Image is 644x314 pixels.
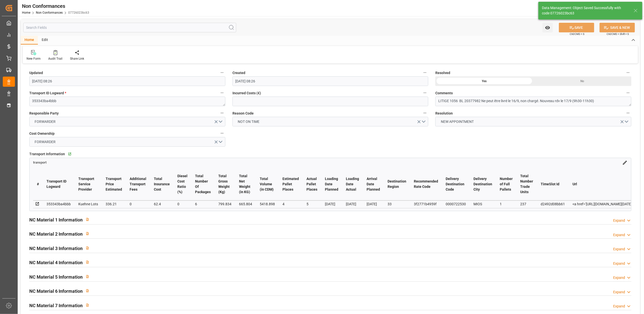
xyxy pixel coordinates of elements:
[83,272,92,281] button: View description
[613,261,625,266] div: Expand
[130,201,146,207] div: 0
[29,97,225,106] textarea: 353343ba4bbb
[83,257,92,267] button: View description
[232,111,254,116] span: Reason Code
[625,89,631,96] button: Comments
[613,275,625,280] div: Expand
[29,245,83,252] h2: NC Material 3 Information
[83,243,92,253] button: View description
[520,201,533,207] div: 237
[422,110,428,116] button: Reason Code
[83,229,92,238] button: View description
[29,91,66,96] span: Transport ID Logward
[346,201,359,207] div: [DATE]
[260,201,275,207] div: 5418.898
[613,246,625,252] div: Expand
[36,11,63,14] a: Non Conformances
[32,119,58,124] span: FORWARDER
[154,201,170,207] div: 62.4
[435,97,631,106] textarea: LITIGE 1056 BL 20377982 Ne peut être livré le 16/9, non chargé. Nouveau rdv le 17/9 (9h30-11h30)
[570,32,584,36] span: Ctrl/CMD + S
[29,288,83,295] h2: NC Material 6 Information
[232,91,261,96] span: Incurred Costs (€)
[21,36,38,44] div: Home
[410,168,442,200] th: Recommended Rate Code
[29,302,83,309] h2: NC Material 7 Information
[219,89,225,96] button: Transport ID Logward *
[29,137,225,147] button: open menu
[613,289,625,295] div: Expand
[306,201,317,207] div: 5
[446,201,466,207] div: 0000722530
[613,232,625,238] div: Expand
[219,130,225,137] button: Cost Ownership
[422,89,428,96] button: Incurred Costs (€)
[533,76,631,86] div: No
[438,119,476,124] span: NEW APPOINTMENT
[29,117,225,126] button: open menu
[32,139,58,145] span: FORWARDER
[473,201,492,207] div: MIOS
[78,201,98,207] div: Kuehne Lots
[43,168,75,200] th: Transport ID Logward
[613,304,625,309] div: Expand
[33,168,43,200] th: #
[177,201,187,207] div: 0
[70,56,84,61] div: Share Link
[435,91,453,96] span: Comments
[191,168,214,200] th: Total Number Of Packages
[414,201,438,207] div: 3f2771b4959f
[500,201,513,207] div: 1
[232,117,428,126] button: open menu
[235,168,256,200] th: Total Net Weight (in KG)
[435,76,533,86] div: Yes
[22,2,89,10] div: Non Conformances
[23,23,236,32] input: Search Fields
[367,201,380,207] div: [DATE]
[214,168,235,200] th: Total Gross Weight (Kg)
[256,168,279,200] th: Total Volume (in CDM)
[607,32,629,36] span: Ctrl/CMD + Shift + S
[75,168,102,200] th: Transport Service Provider
[279,168,303,200] th: Estimated Pallet Places
[29,216,83,223] h2: NC Material 1 Information
[625,69,631,76] button: Resolved
[321,168,342,200] th: Loading Date Planned
[363,168,384,200] th: Arrival Date Planned
[613,218,625,223] div: Expand
[282,201,299,207] div: 4
[106,201,122,207] div: 336.21
[102,168,126,200] th: Transport Price Estimated
[48,56,62,61] div: Audit Trail
[559,23,594,32] button: SAVE
[470,168,496,200] th: Delivery Destination City
[126,168,150,200] th: Additional Transport Fees
[38,36,52,44] div: Edit
[435,117,631,126] button: open menu
[537,168,569,200] th: TimeSlot Id
[600,23,635,32] button: SAVE & NEW
[83,300,92,310] button: View description
[29,131,55,136] span: Cost Ownership
[33,161,46,165] span: transport
[219,110,225,116] button: Responsible Party
[422,69,428,76] button: Created
[442,168,470,200] th: Delivery Destination Code
[29,111,59,116] span: Responsible Party
[46,201,71,207] div: 353343ba4bbb
[235,119,262,124] span: NOT ON TIME
[542,5,629,16] div: Data Management: Object Saved Successfully with code 07726023bc63
[435,70,450,76] span: Resolved
[29,259,83,266] h2: NC Material 4 Information
[384,168,410,200] th: Destination Region
[218,201,231,207] div: 799.834
[83,286,92,296] button: View description
[29,70,43,76] span: Updated
[625,110,631,116] button: Resolution
[33,160,46,164] a: transport
[325,201,338,207] div: [DATE]
[232,76,428,86] input: DD-MM-YYYY HH:MM
[542,23,553,32] button: open menu
[150,168,174,200] th: Total Insurance Cost
[219,69,225,76] button: Updated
